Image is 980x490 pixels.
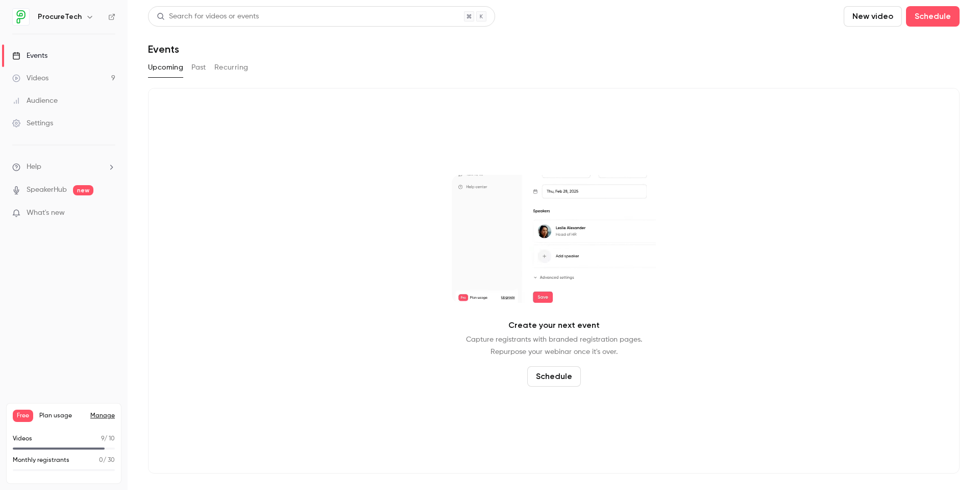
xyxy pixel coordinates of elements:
div: Events [12,51,47,61]
p: Videos [13,434,32,443]
img: ProcureTech [13,9,29,25]
p: / 10 [101,434,115,443]
p: / 30 [99,456,115,465]
button: Past [191,59,206,76]
button: Upcoming [148,59,183,76]
p: Monthly registrants [13,456,69,465]
p: Capture registrants with branded registration pages. Repurpose your webinar once it's over. [466,333,642,358]
span: 9 [101,436,104,442]
h6: ProcureTech [38,12,82,22]
button: New video [844,6,902,27]
span: Free [13,410,33,422]
a: SpeakerHub [27,185,67,195]
a: Manage [90,412,115,420]
iframe: Noticeable Trigger [103,209,115,218]
button: Schedule [906,6,960,27]
li: help-dropdown-opener [12,162,115,172]
h1: Events [148,43,179,55]
button: Recurring [214,59,249,76]
p: Create your next event [508,319,600,331]
span: 0 [99,457,103,463]
div: Videos [12,73,48,83]
span: Help [27,162,41,172]
span: What's new [27,208,65,218]
button: Schedule [527,366,581,387]
div: Settings [12,118,53,128]
div: Audience [12,96,58,106]
div: Search for videos or events [157,11,259,22]
span: Plan usage [39,412,84,420]
span: new [73,185,93,195]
